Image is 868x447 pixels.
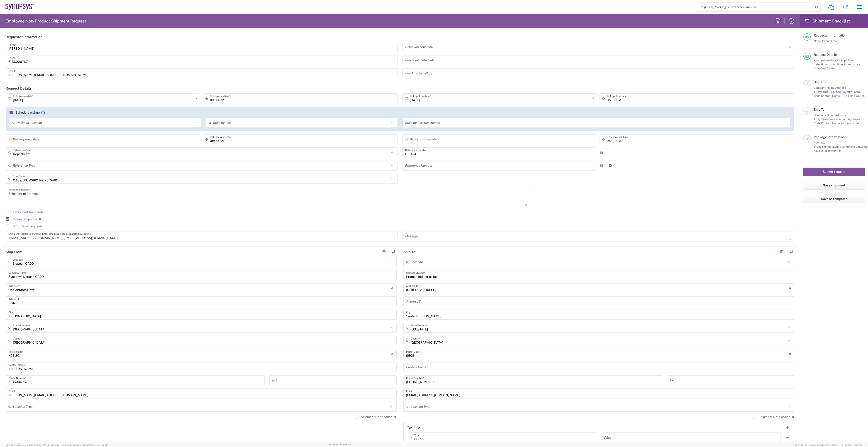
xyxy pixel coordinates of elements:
h2: Employee Non-Product Shipment Request [5,18,86,24]
label: Schedule pickup [10,111,40,114]
span: Requester Information [814,34,846,37]
label: Is shipment for Install? [6,210,44,214]
a: Support [329,443,340,446]
span: City, [816,117,821,121]
span: Copyright © [DATE]-[DATE] Agistix Inc., All Rights Reserved [793,443,863,447]
span: Company Name, [814,113,835,117]
h2: Ship From [6,250,22,254]
button: Save as template [803,195,865,203]
h2: Request Details [6,86,32,91]
span: Client: 2025.20.0-8c6e0cf [61,443,108,446]
h2: Shipment Checklist [804,18,850,24]
label: Shipment Notification [753,415,790,419]
span: State/Province, [821,117,841,121]
span: State/Province, [821,90,841,93]
span: [DATE] 12:11:14 [92,443,108,446]
span: Width, [843,145,851,148]
span: Email [831,39,839,43]
span: Phone Number [841,122,860,125]
label: Shipment Notification [355,415,393,419]
span: Contact Name, [821,94,841,98]
a: Feedback [340,443,352,446]
a: Add Reference [607,162,613,169]
i: × [592,95,595,102]
span: Contact Name, [821,122,841,125]
button: Submit request [803,168,865,176]
span: Country, [841,117,852,121]
a: Remove Reference [598,149,605,156]
label: Request Expedite [6,217,37,221]
span: Ship From [814,80,828,84]
span: Pickup open time, [820,63,844,66]
span: Pickup open date, [814,59,837,62]
span: Package Information [814,135,845,139]
h2: Requester Information [6,35,42,39]
span: Ship To [814,108,824,111]
h2: Ship To [403,250,415,254]
input: Shipment, tracking or reference number [696,3,814,11]
span: Type, [815,145,822,148]
label: Return label required [6,224,42,228]
span: [DATE] 11:47:12 [42,443,59,446]
button: Save shipment [803,181,865,190]
span: Package 1: [814,141,825,148]
h2: Tax Info [407,425,420,430]
span: Cost Center [820,67,836,70]
span: B13A Filing Option [841,94,865,98]
span: Height, [851,145,861,148]
i: × [195,95,198,102]
span: Request Details [814,53,837,56]
span: Length, [833,145,843,148]
a: Remove Reference [598,162,605,169]
span: Country, [841,90,852,93]
span: Server: 2025.20.0-5efa686e39f [5,443,59,446]
span: Name, [814,39,822,43]
span: Number, [822,145,833,148]
span: City, [816,90,821,93]
span: Company Name, [814,86,835,89]
span: Phone, [822,39,831,43]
